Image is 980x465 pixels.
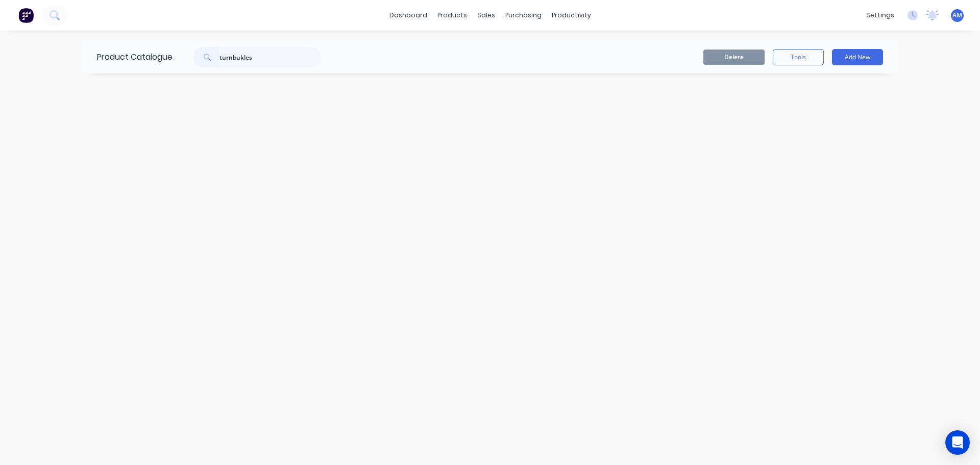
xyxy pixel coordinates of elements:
[472,8,500,23] div: sales
[432,8,472,23] div: products
[773,49,824,65] button: Tools
[952,11,962,20] span: AM
[384,8,432,23] a: dashboard
[703,50,765,65] button: Delete
[945,430,970,455] div: Open Intercom Messenger
[219,47,321,67] input: Search...
[832,49,883,65] button: Add New
[861,8,899,23] div: settings
[18,8,34,23] img: Factory
[547,8,596,23] div: productivity
[82,41,173,74] div: Product Catalogue
[500,8,547,23] div: purchasing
